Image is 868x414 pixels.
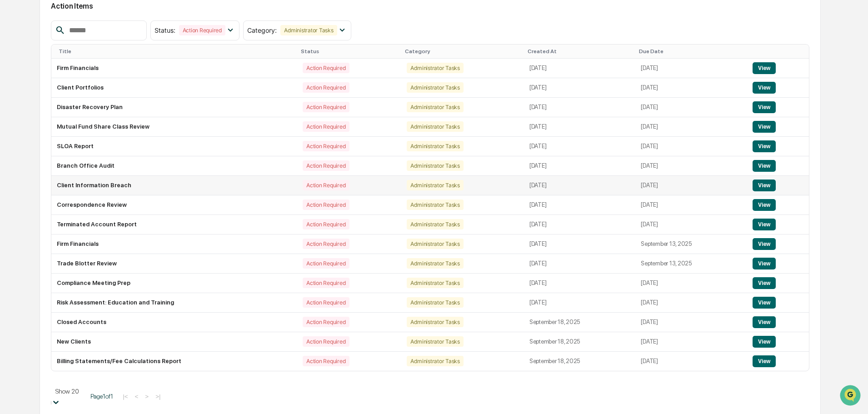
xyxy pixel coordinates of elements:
a: View [753,123,776,130]
img: Greenboard [9,50,27,68]
div: Action Required [303,336,349,347]
div: Action Required [303,219,349,229]
div: 🖐️ [9,174,16,181]
div: Start new chat [31,128,149,137]
span: Category : [247,26,277,34]
button: View [753,336,776,348]
div: Action Required [303,121,349,132]
td: [DATE] [524,117,636,137]
div: Action Required [303,180,349,190]
div: Administrator Tasks [407,200,463,210]
a: View [753,279,776,286]
a: View [753,221,776,228]
div: Administrator Tasks [407,278,463,288]
td: New Clients [51,332,297,352]
div: Action Required [303,297,349,308]
td: [DATE] [524,78,636,98]
div: 🔎 [9,191,16,198]
button: > [142,393,151,400]
a: View [753,358,776,364]
div: Administrator Tasks [407,102,463,112]
iframe: Open customer support [839,384,863,409]
div: Created At [528,48,632,55]
td: [DATE] [635,215,747,234]
td: [DATE] [524,59,636,78]
td: [DATE] [524,234,636,254]
button: View [753,258,776,269]
div: Administrator Tasks [407,336,463,347]
div: Administrator Tasks [407,160,463,171]
a: 🖐️Preclearance [5,169,62,185]
button: Start new chat [155,130,165,141]
div: Administrator Tasks [407,141,463,151]
a: View [753,84,776,91]
a: 🔎Data Lookup [5,186,61,203]
button: View [753,82,776,94]
button: View [753,140,776,152]
span: Status : [155,26,175,34]
span: Preclearance [18,173,59,182]
td: [DATE] [524,254,636,274]
td: Billing Statements/Fee Calculations Report [51,352,297,371]
button: |< [120,393,130,400]
td: [DATE] [635,117,747,137]
td: [DATE] [524,274,636,293]
span: Attestations [75,173,113,182]
td: Firm Financials [51,234,297,254]
td: [DATE] [635,137,747,156]
a: View [753,162,776,169]
button: < [132,393,141,400]
td: [DATE] [635,332,747,352]
td: Branch Office Audit [51,156,297,176]
td: [DATE] [524,215,636,234]
div: Category [405,48,520,55]
div: Administrator Tasks [280,25,337,35]
td: Trade Blotter Review [51,254,297,274]
a: Powered byPylon [64,212,110,219]
div: Administrator Tasks [407,317,463,327]
td: [DATE] [635,78,747,98]
div: Administrator Tasks [407,258,463,269]
div: Action Required [303,102,349,112]
div: Administrator Tasks [407,63,463,73]
div: We're available if you need us! [31,137,115,144]
a: View [753,201,776,208]
a: View [753,143,776,150]
a: View [753,319,776,325]
div: 🗄️ [66,174,73,181]
td: [DATE] [524,195,636,215]
td: [DATE] [524,293,636,313]
td: [DATE] [635,313,747,332]
a: View [753,65,776,71]
td: Compliance Meeting Prep [51,274,297,293]
span: Page 1 of 1 [90,393,113,400]
a: View [753,240,776,247]
td: [DATE] [635,59,747,78]
td: [DATE] [635,195,747,215]
div: Administrator Tasks [407,219,463,229]
td: Client Portfolios [51,78,297,98]
div: Administrator Tasks [407,356,463,366]
div: Administrator Tasks [407,239,463,249]
button: View [753,316,776,328]
button: View [753,199,776,211]
td: Disaster Recovery Plan [51,98,297,117]
td: [DATE] [635,274,747,293]
div: Action Required [179,25,225,35]
td: [DATE] [524,98,636,117]
a: 🗄️Attestations [62,169,116,185]
button: View [753,180,776,191]
td: September 13, 2025 [635,254,747,274]
div: Action Required [303,258,349,269]
div: Action Required [303,200,349,210]
div: Action Required [303,317,349,327]
div: Action Required [303,239,349,249]
img: 1746055101610-c473b297-6a78-478c-a979-82029cc54cd1 [9,128,25,144]
td: Risk Assessment: Education and Training [51,293,297,313]
td: [DATE] [524,156,636,176]
button: View [753,297,776,309]
td: SLOA Report [51,137,297,156]
div: Action Required [303,82,349,93]
td: [DATE] [524,176,636,195]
